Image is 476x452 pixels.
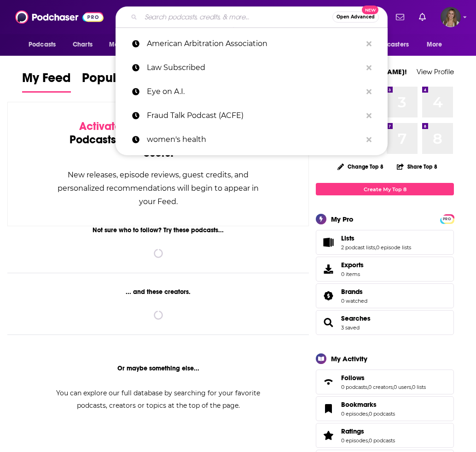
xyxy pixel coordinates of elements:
[441,7,461,27] span: Logged in as hhughes
[73,38,93,51] span: Charts
[116,32,388,56] a: American Arbitration Association
[341,384,367,390] a: 0 podcasts
[369,437,395,444] a: 0 podcasts
[341,411,368,417] a: 0 episodes
[341,261,364,269] span: Exports
[396,158,438,176] button: Share Top 8
[412,384,426,390] a: 0 lists
[376,244,411,251] a: 0 episode lists
[147,80,362,104] p: Eye on A.I.
[7,288,309,296] div: ... and these creators.
[394,384,411,390] a: 0 users
[109,38,142,51] span: Monitoring
[359,36,422,53] button: open menu
[54,120,262,160] div: by following Podcasts, Creators, Lists, and other Users!
[316,183,454,195] a: Create My Top 8
[316,283,454,308] span: Brands
[319,316,337,329] a: Searches
[147,128,362,152] p: women's health
[341,400,395,409] a: Bookmarks
[116,56,388,80] a: Law Subscribed
[332,161,389,172] button: Change Top 8
[147,56,362,80] p: Law Subscribed
[441,7,461,27] button: Show profile menu
[319,402,337,415] a: Bookmarks
[341,244,375,251] a: 2 podcast lists
[82,70,160,91] span: Popular Feed
[341,437,368,444] a: 0 episodes
[103,36,154,53] button: open menu
[7,226,309,234] div: Not sure who to follow? Try these podcasts...
[316,396,454,421] span: Bookmarks
[22,36,68,53] button: open menu
[54,168,262,208] div: New releases, episode reviews, guest credits, and personalized recommendations will begin to appe...
[427,38,442,51] span: More
[319,429,337,442] a: Ratings
[415,9,430,25] a: Show notifications dropdown
[141,10,332,24] input: Search podcasts, credits, & more...
[116,6,388,28] div: Search podcasts, credits, & more...
[341,427,364,435] span: Ratings
[341,288,363,296] span: Brands
[67,36,98,53] a: Charts
[337,15,375,19] span: Open Advanced
[441,216,453,223] span: PRO
[15,8,104,26] img: Podchaser - Follow, Share and Rate Podcasts
[316,370,454,394] span: Follows
[116,104,388,128] a: Fraud Talk Podcast (ACFE)
[341,374,426,382] a: Follows
[316,230,454,255] span: Lists
[79,119,174,133] span: Activate your Feed
[319,376,337,388] a: Follows
[368,384,393,390] a: 0 creators
[319,289,337,302] a: Brands
[147,32,362,56] p: American Arbitration Association
[393,384,394,390] span: ,
[341,314,371,323] a: Searches
[45,387,272,412] div: You can explore our full database by searching for your favorite podcasts, creators or topics at ...
[341,271,364,277] span: 0 items
[316,257,454,282] a: Exports
[316,423,454,448] span: Ratings
[331,215,354,223] div: My Pro
[341,400,377,409] span: Bookmarks
[341,427,395,435] a: Ratings
[341,324,360,331] a: 3 saved
[319,236,337,249] a: Lists
[116,128,388,152] a: women's health
[441,215,453,222] a: PRO
[341,234,411,242] a: Lists
[319,263,337,276] span: Exports
[420,36,454,53] button: open menu
[82,70,160,93] a: Popular Feed
[7,364,309,372] div: Or maybe something else...
[22,70,71,93] a: My Feed
[331,354,367,363] div: My Activity
[362,6,378,14] span: New
[332,12,379,23] button: Open AdvancedNew
[441,7,461,27] img: User Profile
[392,9,408,25] a: Show notifications dropdown
[341,374,365,382] span: Follows
[147,104,362,128] p: Fraud Talk Podcast (ACFE)
[29,38,56,51] span: Podcasts
[367,384,368,390] span: ,
[375,244,376,251] span: ,
[341,288,367,296] a: Brands
[316,310,454,335] span: Searches
[369,411,395,417] a: 0 podcasts
[341,298,367,304] a: 0 watched
[411,384,412,390] span: ,
[368,437,369,444] span: ,
[341,234,354,242] span: Lists
[368,411,369,417] span: ,
[22,70,71,91] span: My Feed
[417,67,454,76] a: View Profile
[116,80,388,104] a: Eye on A.I.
